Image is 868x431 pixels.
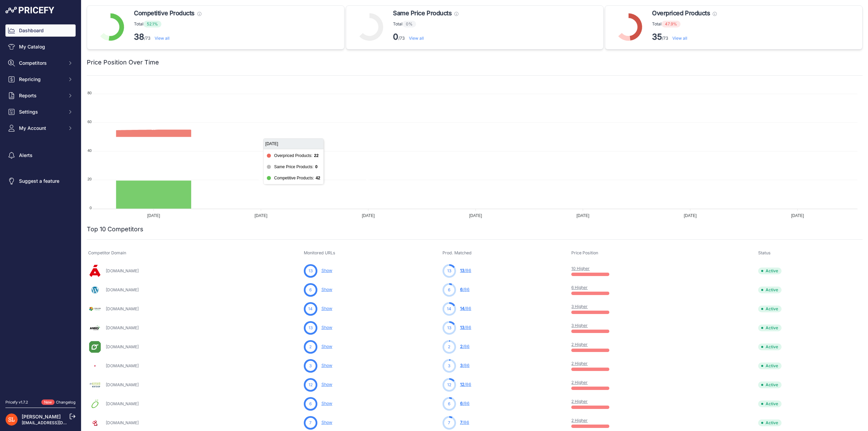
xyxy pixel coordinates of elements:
span: 14 [447,306,451,312]
button: Reports [5,90,76,102]
span: 13 [309,325,313,331]
tspan: [DATE] [791,213,804,218]
strong: 35 [652,32,662,42]
tspan: [DATE] [255,213,268,218]
span: 7 [460,420,462,425]
span: Active [758,363,782,369]
span: 2 [448,344,450,350]
a: Show [321,344,332,349]
a: 3 Higher [571,323,588,328]
span: Active [758,268,782,274]
h2: Price Position Over Time [87,58,159,67]
span: 3 [460,363,463,368]
a: View all [672,36,687,41]
div: Pricefy v1.7.2 [5,399,28,405]
span: 13 [460,268,465,273]
p: /73 [134,32,201,42]
a: [DOMAIN_NAME] [106,382,139,387]
span: Prod. Matched [442,250,472,255]
a: 2 Higher [571,418,588,423]
button: Repricing [5,73,76,85]
a: 2 Higher [571,380,588,385]
tspan: [DATE] [362,213,375,218]
span: 0% [402,21,416,27]
span: 6 [309,401,312,407]
a: 6/86 [460,401,470,406]
a: Suggest a feature [5,175,76,187]
tspan: 80 [87,91,92,95]
p: Total [134,21,201,27]
a: Alerts [5,149,76,161]
span: Overpriced Products [652,8,710,18]
span: 6 [448,287,450,293]
a: My Catalog [5,41,76,53]
a: [DOMAIN_NAME] [106,325,139,330]
a: [DOMAIN_NAME] [106,401,139,406]
p: /73 [393,32,458,42]
span: Active [758,287,782,293]
span: Active [758,325,782,331]
a: Show [321,401,332,406]
h2: Top 10 Competitors [87,224,143,234]
a: 2 Higher [571,399,588,404]
a: Show [321,268,332,273]
span: 13 [447,325,451,331]
span: Same Price Products [393,8,452,18]
a: 3 Higher [571,304,588,309]
span: 13 [309,268,313,274]
span: 13 [447,268,451,274]
span: 14 [308,306,313,312]
span: Active [758,419,782,426]
a: [EMAIL_ADDRESS][DOMAIN_NAME] [22,420,93,425]
a: 2 Higher [571,342,588,347]
span: Competitors [19,60,63,66]
img: Pricefy Logo [5,7,54,14]
a: 2 Higher [571,361,588,366]
span: 14 [460,306,465,311]
span: 6 [448,401,450,407]
a: Show [321,306,332,311]
span: Competitive Products [134,8,195,18]
span: 7 [448,420,450,426]
a: Changelog [56,400,76,405]
tspan: [DATE] [576,213,589,218]
span: Price Position [571,250,598,255]
span: Monitored URLs [304,250,335,255]
a: 6/86 [460,287,470,292]
span: Active [758,381,782,388]
button: Competitors [5,57,76,69]
span: 3 [448,363,450,369]
a: Show [321,287,332,292]
span: 6 [460,401,463,406]
span: 3 [309,363,312,369]
tspan: 60 [87,120,92,124]
nav: Sidebar [5,24,76,391]
a: 6 Higher [571,285,588,290]
span: 12 [460,382,465,387]
a: View all [409,36,424,41]
tspan: [DATE] [469,213,482,218]
a: 13/86 [460,325,471,330]
span: 12 [447,382,451,388]
a: 10 Higher [571,266,590,271]
span: 2 [460,344,463,349]
span: 6 [460,287,463,292]
span: 6 [309,287,312,293]
a: Show [321,420,332,425]
span: Repricing [19,76,63,83]
span: Active [758,344,782,350]
a: Show [321,382,332,387]
span: Active [758,400,782,407]
a: Show [321,363,332,368]
span: 12 [309,382,313,388]
span: 13 [460,325,465,330]
button: Settings [5,106,76,118]
span: 52.1% [143,21,161,27]
a: [DOMAIN_NAME] [106,306,139,311]
span: My Account [19,125,63,132]
p: Total [652,21,717,27]
strong: 0 [393,32,398,42]
tspan: [DATE] [147,213,160,218]
span: 47.9% [662,21,680,27]
a: [DOMAIN_NAME] [106,363,139,368]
